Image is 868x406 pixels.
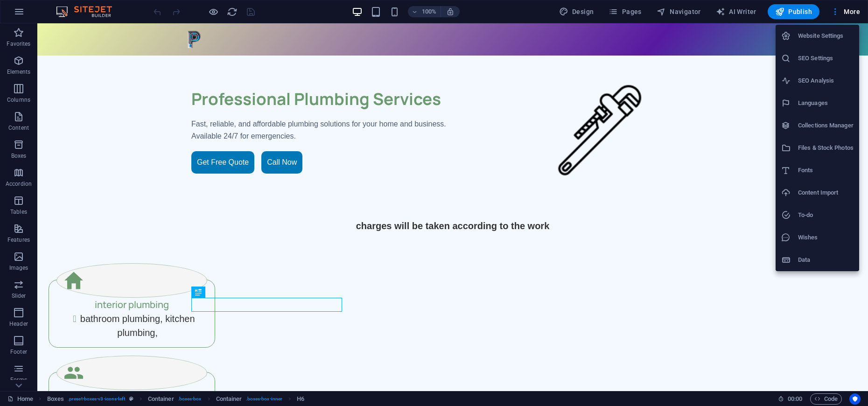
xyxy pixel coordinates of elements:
h6: Data [798,254,854,266]
h6: SEO Settings [798,53,854,64]
h6: To-do [798,210,854,221]
h6: SEO Analysis [798,75,854,86]
h6: Fonts [798,165,854,176]
h6: Collections Manager [798,120,854,131]
h6: Wishes [798,232,854,243]
h6: Content Import [798,187,854,198]
h6: Files & Stock Photos [798,142,854,154]
h6: Languages [798,98,854,109]
h6: Website Settings [798,30,854,42]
